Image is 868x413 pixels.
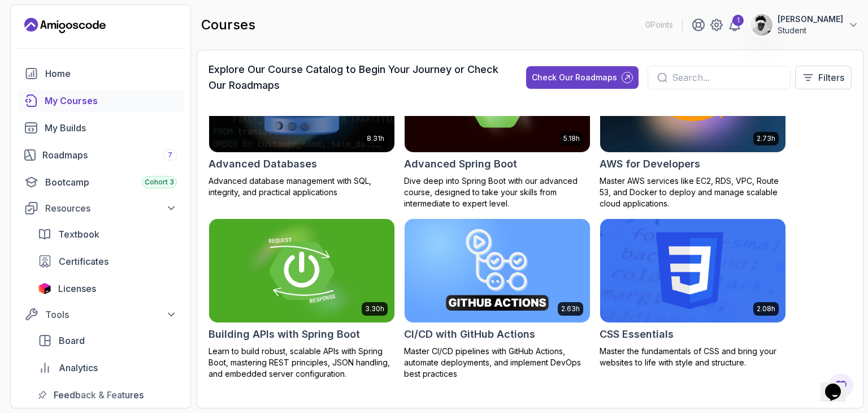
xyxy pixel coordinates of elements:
[31,223,184,246] a: textbook
[404,218,591,380] a: CI/CD with GitHub Actions card2.63hCI/CD with GitHub ActionsMaster CI/CD pipelines with GitHub Ac...
[600,156,700,172] h2: AWS for Developers
[18,171,184,193] a: bootcamp
[404,175,591,209] p: Dive deep into Spring Boot with our advanced course, designed to take your skills from intermedia...
[209,48,395,198] a: Advanced Databases card8.31hAdvanced DatabasesAdvanced database management with SQL, integrity, a...
[732,15,744,26] div: 1
[45,121,177,135] div: My Builds
[59,255,108,268] span: Certificates
[750,14,859,36] button: user profile image[PERSON_NAME]Student
[42,148,177,162] div: Roadmaps
[54,388,144,402] span: Feedback & Features
[45,201,177,215] div: Resources
[600,326,674,342] h2: CSS Essentials
[367,134,384,143] p: 8.31h
[45,67,177,80] div: Home
[58,227,99,241] span: Textbook
[404,326,535,342] h2: CI/CD with GitHub Actions
[18,304,184,325] button: Tools
[600,175,786,209] p: Master AWS services like EC2, RDS, VPC, Route 53, and Docker to deploy and manage scalable cloud ...
[209,156,317,172] h2: Advanced Databases
[58,282,96,295] span: Licenses
[818,71,844,84] p: Filters
[209,326,360,342] h2: Building APIs with Spring Boot
[600,219,785,323] img: CSS Essentials card
[404,156,517,172] h2: Advanced Spring Boot
[38,283,51,294] img: jetbrains icon
[526,66,639,89] button: Check Our Roadmaps
[45,94,177,107] div: My Courses
[168,150,172,160] span: 7
[201,16,255,34] h2: courses
[205,216,399,325] img: Building APIs with Spring Boot card
[18,117,184,139] a: builds
[18,198,184,218] button: Resources
[532,72,617,83] div: Check Our Roadmaps
[209,175,395,198] p: Advanced database management with SQL, integrity, and practical applications
[404,48,591,209] a: Advanced Spring Boot card5.18hAdvanced Spring BootDive deep into Spring Boot with our advanced co...
[31,250,184,273] a: certificates
[18,144,184,166] a: roadmaps
[778,14,843,25] p: [PERSON_NAME]
[209,62,506,93] h3: Explore Our Course Catalog to Begin Your Journey or Check Our Roadmaps
[209,346,395,380] p: Learn to build robust, scalable APIs with Spring Boot, mastering REST principles, JSON handling, ...
[24,16,106,35] a: Landing page
[31,329,184,352] a: board
[59,334,85,347] span: Board
[405,219,590,323] img: CI/CD with GitHub Actions card
[757,134,775,143] p: 2.73h
[563,134,580,143] p: 5.18h
[59,361,98,375] span: Analytics
[365,304,384,313] p: 3.30h
[31,356,184,379] a: analytics
[45,175,177,189] div: Bootcamp
[209,218,395,380] a: Building APIs with Spring Boot card3.30hBuilding APIs with Spring BootLearn to build robust, scal...
[145,178,174,187] span: Cohort 3
[795,66,852,89] button: Filters
[751,14,772,36] img: user profile image
[18,89,184,112] a: courses
[561,304,580,313] p: 2.63h
[18,62,184,85] a: home
[728,18,741,32] a: 1
[600,346,786,368] p: Master the fundamentals of CSS and bring your websites to life with style and structure.
[404,346,591,380] p: Master CI/CD pipelines with GitHub Actions, automate deployments, and implement DevOps best pract...
[45,308,177,321] div: Tools
[645,19,673,31] p: 0 Points
[31,384,184,406] a: feedback
[31,277,184,300] a: licenses
[600,48,786,209] a: AWS for Developers card2.73hAWS for DevelopersMaster AWS services like EC2, RDS, VPC, Route 53, a...
[821,368,857,402] iframe: chat widget
[600,218,786,369] a: CSS Essentials card2.08hCSS EssentialsMaster the fundamentals of CSS and bring your websites to l...
[672,71,781,84] input: Search...
[778,25,843,36] p: Student
[757,304,775,313] p: 2.08h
